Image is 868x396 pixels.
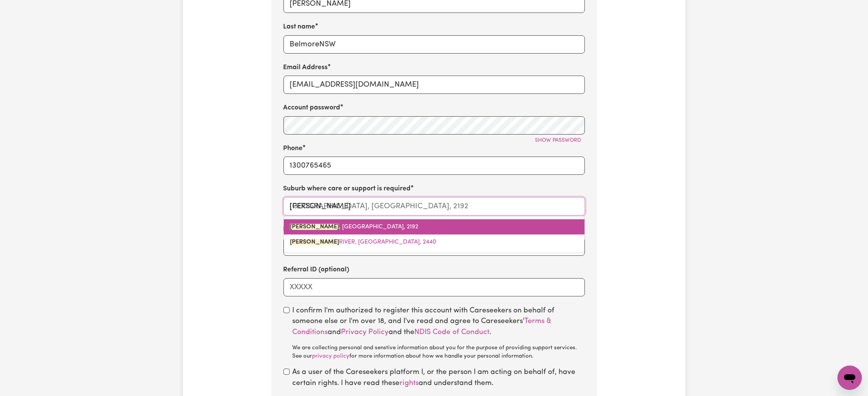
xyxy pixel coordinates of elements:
[283,157,585,175] input: e.g. 0412 345 678
[283,278,585,296] input: XXXXX
[290,239,436,245] span: RIVER, [GEOGRAPHIC_DATA], 2440
[283,35,585,54] input: e.g. Rigg
[283,184,411,194] label: Suburb where care or support is required
[341,329,389,336] a: Privacy Policy
[283,197,585,215] input: e.g. North Bondi, New South Wales
[293,344,585,361] div: We are collecting personal and senstive information about you for the purpose of providing suppor...
[283,216,585,253] div: menu-options
[415,329,490,336] a: NDIS Code of Conduct
[535,138,581,143] span: Show password
[532,135,585,146] button: Show password
[283,144,303,154] label: Phone
[290,224,418,230] span: , [GEOGRAPHIC_DATA], 2192
[283,76,585,94] input: e.g. diana.rigg@yahoo.com.au
[312,353,350,359] a: privacy policy
[283,265,350,275] label: Referral ID (optional)
[838,366,862,390] iframe: Button to launch messaging window, conversation in progress
[290,224,339,230] mark: [PERSON_NAME]
[283,22,315,32] label: Last name
[283,103,341,113] label: Account password
[290,239,339,245] mark: [PERSON_NAME]
[293,306,585,361] label: I confirm I'm authorized to register this account with Careseekers on behalf of someone else or I...
[283,63,328,73] label: Email Address
[293,367,585,389] label: As a user of the Careseekers platform I, or the person I am acting on behalf of, have certain rig...
[284,234,585,250] a: BELMORE RIVER, New South Wales, 2440
[284,219,585,234] a: BELMORE, New South Wales, 2192
[400,380,419,387] a: rights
